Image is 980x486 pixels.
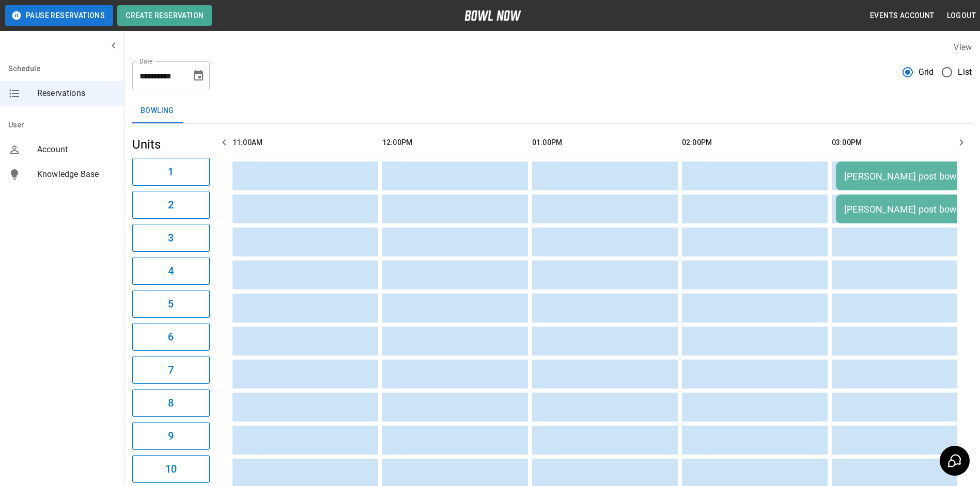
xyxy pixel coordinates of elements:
[168,329,174,345] h6: 6
[168,164,174,180] h6: 1
[919,66,934,78] span: Grid
[132,257,210,285] button: 4
[232,128,378,157] th: 11:00AM
[132,99,182,123] button: Bowling
[866,6,939,25] button: Events Account
[954,42,972,52] label: View
[37,87,116,100] span: Reservations
[168,296,174,312] h6: 5
[168,428,174,444] h6: 9
[165,461,177,477] h6: 10
[168,395,174,411] h6: 8
[5,5,113,26] button: Pause Reservations
[958,66,972,78] span: List
[37,143,116,156] span: Account
[168,362,174,378] h6: 7
[132,158,210,186] button: 1
[943,6,980,25] button: Logout
[132,191,210,219] button: 2
[132,356,210,384] button: 7
[464,10,521,21] img: logo
[382,128,528,157] th: 12:00PM
[532,128,678,157] th: 01:00PM
[168,230,174,246] h6: 3
[37,168,116,181] span: Knowledge Base
[132,99,972,123] div: inventory tabs
[168,197,174,213] h6: 2
[132,389,210,417] button: 8
[682,128,828,157] th: 02:00PM
[132,323,210,351] button: 6
[844,204,974,215] div: [PERSON_NAME] post bowl
[132,455,210,483] button: 10
[132,290,210,318] button: 5
[168,263,174,279] h6: 4
[132,422,210,450] button: 9
[132,224,210,252] button: 3
[117,5,212,26] button: Create Reservation
[844,171,974,182] div: [PERSON_NAME] post bowl
[132,136,210,153] h5: Units
[188,66,209,86] button: Choose date, selected date is Sep 16, 2025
